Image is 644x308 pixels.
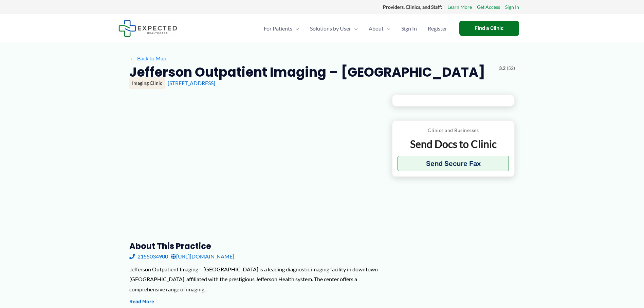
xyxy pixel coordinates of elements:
[264,17,292,40] span: For Patients
[398,126,509,135] p: Clinics and Businesses
[310,17,351,40] span: Solutions by User
[422,17,453,40] a: Register
[401,17,417,40] span: Sign In
[384,17,390,40] span: Menu Toggle
[507,64,515,73] span: (52)
[396,17,422,40] a: Sign In
[171,251,234,262] a: [URL][DOMAIN_NAME]
[129,298,154,306] button: Read More
[118,20,177,37] img: Expected Healthcare Logo - side, dark font, small
[398,137,509,151] p: Send Docs to Clinic
[351,17,358,40] span: Menu Toggle
[129,264,381,294] div: Jefferson Outpatient Imaging – [GEOGRAPHIC_DATA] is a leading diagnostic imaging facility in down...
[447,3,472,12] a: Learn More
[129,77,165,89] div: Imaging Clinic
[305,17,363,40] a: Solutions by UserMenu Toggle
[129,53,166,63] a: ←Back to Map
[129,64,485,80] h2: Jefferson Outpatient Imaging – [GEOGRAPHIC_DATA]
[129,241,381,251] h3: About this practice
[129,55,136,61] span: ←
[258,17,453,40] nav: Primary Site Navigation
[258,17,305,40] a: For PatientsMenu Toggle
[129,251,168,262] a: 2155034900
[292,17,299,40] span: Menu Toggle
[363,17,396,40] a: AboutMenu Toggle
[168,80,215,86] a: [STREET_ADDRESS]
[499,64,505,73] span: 3.2
[477,3,500,12] a: Get Access
[428,17,447,40] span: Register
[398,156,509,171] button: Send Secure Fax
[383,4,442,10] strong: Providers, Clinics, and Staff:
[369,17,384,40] span: About
[459,21,519,36] a: Find a Clinic
[505,3,519,12] a: Sign In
